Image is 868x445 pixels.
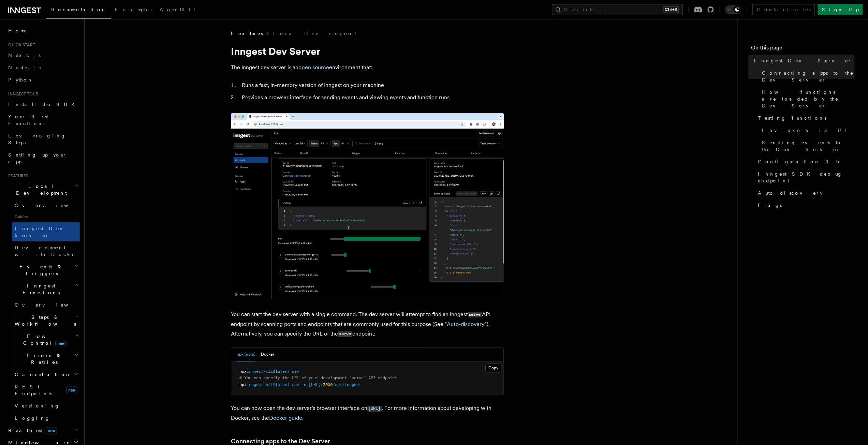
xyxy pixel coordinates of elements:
a: Contact sales [752,4,815,15]
span: Flow Control [12,333,75,346]
img: Dev Server Demo [231,113,504,299]
a: Testing functions [755,112,854,124]
a: Next.js [5,49,80,61]
a: Overview [12,199,80,211]
span: Overview [15,302,85,308]
button: Docker [261,347,274,361]
span: Realtime [5,427,57,434]
span: Auto-discovery [758,190,823,196]
span: Invoke via UI [762,127,853,134]
span: Inngest Functions [5,282,74,296]
a: Documentation [46,2,111,19]
button: Errors & Retries [12,349,80,368]
button: Inngest Functions [5,280,80,299]
span: Overview [15,203,85,208]
span: Guides [12,211,80,222]
li: Runs a fast, in-memory version of Inngest on your machine [240,80,504,90]
span: inngest-cli@latest [247,369,290,374]
a: Development with Docker [12,241,80,261]
span: Documentation [50,7,107,12]
p: You can start the dev server with a single command. The dev server will attempt to find an Innges... [231,310,504,339]
button: Cancellation [12,368,80,381]
span: Configuration file [758,158,841,165]
code: serve [338,331,352,337]
a: How functions are loaded by the Dev Server [759,86,854,112]
a: Sign Up [818,4,863,15]
button: Flow Controlnew [12,330,80,349]
button: Search...Ctrl+K [552,4,683,15]
span: Events & Triggers [5,263,74,277]
a: Docker guide [269,415,302,421]
a: Auto-discovery [447,321,485,327]
h1: Inngest Dev Server [231,45,504,57]
span: Quick start [5,42,35,48]
span: Features [231,30,263,37]
span: [URL]: [309,382,323,387]
span: Python [8,77,33,83]
span: npx [239,369,247,374]
p: The Inngest dev server is an environment that: [231,63,504,72]
a: Inngest Dev Server [751,55,854,67]
span: /api/inngest [333,382,361,387]
span: Development with Docker [15,245,79,257]
span: Features [5,173,28,179]
span: Your first Functions [8,114,49,126]
a: Flags [755,199,854,211]
li: Provides a browser interface for sending events and viewing events and function runs [240,93,504,102]
span: Leveraging Steps [8,133,66,145]
a: Leveraging Steps [5,130,80,149]
a: open source [298,64,329,71]
span: Versioning [15,403,60,409]
span: Inngest Dev Server [754,57,852,64]
span: dev [292,369,299,374]
a: Connecting apps to the Dev Server [759,67,854,86]
button: Steps & Workflows [12,311,80,330]
a: Install the SDK [5,98,80,110]
span: Connecting apps to the Dev Server [762,70,854,83]
p: You can now open the dev server's browser interface on . For more information about developing wi... [231,403,504,423]
span: Cancellation [12,371,71,378]
span: AgentKit [160,7,196,12]
span: Flags [758,202,782,209]
span: dev [292,382,299,387]
a: Configuration file [755,155,854,168]
a: Examples [111,2,156,18]
a: Invoke via UI [759,124,854,136]
span: # You can specify the URL of your development `serve` API endpoint [239,375,397,380]
a: [URL] [367,405,382,411]
a: Sending events to the Dev Server [759,136,854,155]
h4: On this page [751,44,854,55]
a: Auto-discovery [755,187,854,199]
a: Inngest SDK debug endpoint [755,168,854,187]
a: Logging [12,412,80,424]
a: Node.js [5,61,80,74]
button: Events & Triggers [5,261,80,280]
button: Local Development [5,180,80,199]
span: Install the SDK [8,102,79,107]
span: Errors & Retries [12,352,74,366]
button: Copy [485,364,501,372]
span: inngest-cli@latest [247,382,290,387]
a: REST Endpointsnew [12,381,80,400]
span: npx [239,382,247,387]
span: Inngest Dev Server [15,226,73,238]
span: -u [301,382,306,387]
a: Setting up your app [5,149,80,168]
a: Your first Functions [5,110,80,130]
a: Local Development [273,30,357,37]
span: Home [8,27,27,34]
span: Node.js [8,65,41,70]
a: Home [5,25,80,37]
kbd: Ctrl+K [663,6,679,13]
span: Steps & Workflows [12,314,76,327]
span: Testing functions [758,115,826,121]
a: Python [5,74,80,86]
span: Setting up your app [8,152,67,164]
code: serve [468,312,482,317]
a: AgentKit [156,2,200,18]
span: Inngest SDK debug endpoint [758,170,854,184]
a: Versioning [12,400,80,412]
span: new [46,427,57,434]
span: Local Development [5,183,74,196]
button: Toggle dark mode [725,5,741,14]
